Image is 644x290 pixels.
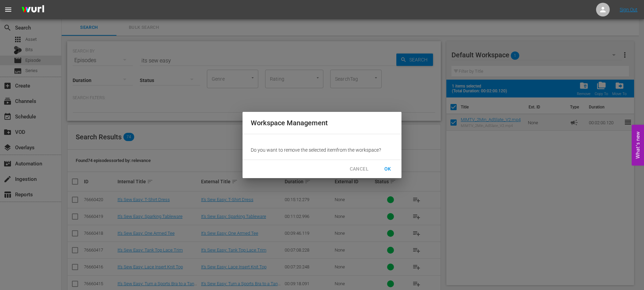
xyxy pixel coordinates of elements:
[251,117,393,128] h2: Workspace Management
[16,2,49,18] img: ans4CAIJ8jUAAAAAAAAAAAAAAAAAAAAAAAAgQb4GAAAAAAAAAAAAAAAAAAAAAAAAJMjXAAAAAAAAAAAAAAAAAAAAAAAAgAT5G...
[377,163,399,175] button: OK
[620,7,637,12] a: Sign Out
[251,147,393,153] p: Do you want to remove the selected item from the workspace?
[350,165,369,173] span: CANCEL
[4,5,12,14] span: menu
[344,163,374,175] button: CANCEL
[632,125,644,165] button: Open Feedback Widget
[382,165,393,173] span: OK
